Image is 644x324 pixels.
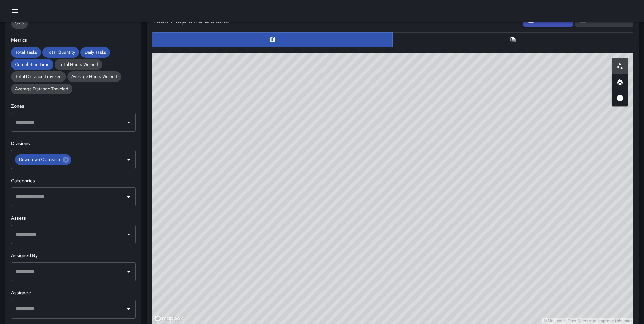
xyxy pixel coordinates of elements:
[124,155,133,164] button: Open
[11,71,66,82] div: Total Distance Traveled
[55,59,102,70] div: Total Hours Worked
[152,32,393,47] button: Map
[11,47,41,58] div: Total Tasks
[124,118,133,127] button: Open
[11,140,136,147] h6: Divisions
[11,289,136,297] h6: Assignee
[510,36,516,43] svg: Table
[612,74,628,90] button: Heatmap
[616,78,624,86] svg: Heatmap
[42,49,79,55] span: Total Quantity
[612,90,628,106] button: 3D Heatmap
[11,252,136,259] h6: Assigned By
[11,61,53,67] span: Completion Time
[11,37,136,44] h6: Metrics
[11,177,136,185] h6: Categories
[616,94,624,102] svg: 3D Heatmap
[15,154,71,165] div: Downtown Outreach
[124,304,133,314] button: Open
[80,49,110,55] span: Daily Tasks
[11,86,72,92] span: Average Distance Traveled
[11,84,72,94] div: Average Distance Traveled
[124,267,133,276] button: Open
[269,36,276,43] svg: Map
[42,47,79,58] div: Total Quantity
[11,18,28,29] div: SMS
[11,215,136,222] h6: Assets
[124,192,133,202] button: Open
[11,103,136,110] h6: Zones
[67,71,121,82] div: Average Hours Worked
[616,62,624,70] svg: Scatterplot
[15,156,64,163] span: Downtown Outreach
[67,74,121,79] span: Average Hours Worked
[80,47,110,58] div: Daily Tasks
[11,59,53,70] div: Completion Time
[11,49,41,55] span: Total Tasks
[11,74,66,79] span: Total Distance Traveled
[55,61,102,67] span: Total Hours Worked
[612,58,628,74] button: Scatterplot
[11,20,28,26] span: SMS
[124,230,133,239] button: Open
[392,32,633,47] button: Table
